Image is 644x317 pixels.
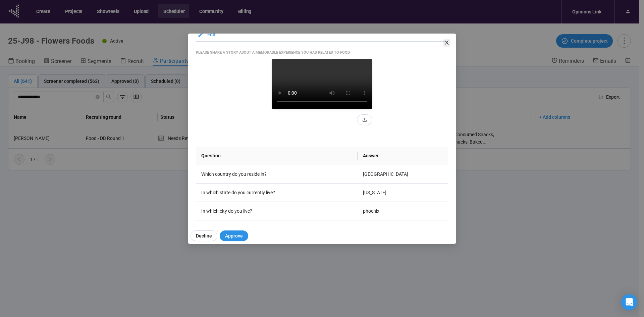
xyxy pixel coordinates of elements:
button: Close [443,39,450,47]
td: In which city do you live? [196,202,358,220]
div: Open Intercom Messenger [621,294,637,310]
button: Edit [196,29,217,40]
div: Please share a story about a memorable experience you had related to food. [196,50,448,55]
th: Answer [358,147,448,165]
button: download [357,114,372,125]
td: What is your gender? [196,220,358,239]
button: Approve [220,230,248,241]
td: [GEOGRAPHIC_DATA] [358,165,448,183]
td: In which state do you currently live? [196,183,358,202]
span: download [362,117,367,122]
span: Edit [207,31,216,38]
button: Decline [191,230,217,241]
span: close [444,40,449,45]
span: Approve [225,232,243,240]
td: [DEMOGRAPHIC_DATA] [358,220,448,239]
td: Which country do you reside in? [196,165,358,183]
th: Question [196,147,358,165]
span: Decline [196,232,212,240]
td: phoenix [358,202,448,220]
td: [US_STATE] [358,183,448,202]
